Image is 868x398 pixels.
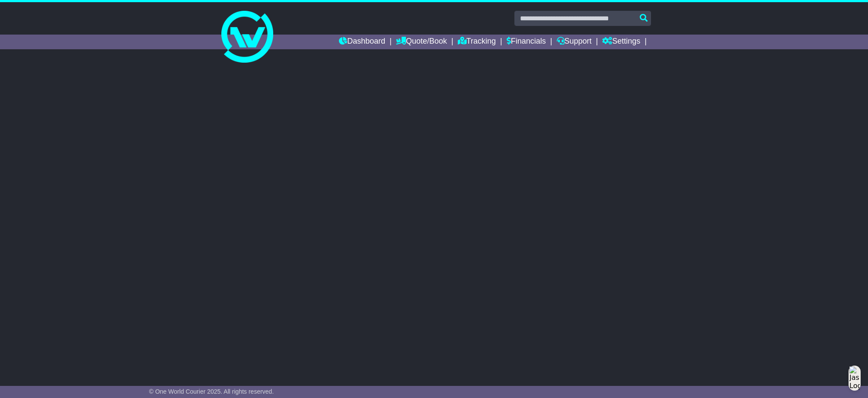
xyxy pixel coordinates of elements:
a: Financials [507,35,546,49]
a: Tracking [458,35,496,49]
a: Settings [602,35,640,49]
span: © One World Courier 2025. All rights reserved. [149,388,274,395]
a: Dashboard [339,35,385,49]
a: Support [557,35,592,49]
a: Quote/Book [396,35,447,49]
